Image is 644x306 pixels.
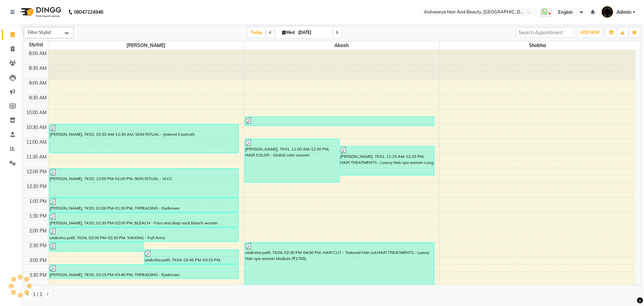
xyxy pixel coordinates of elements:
[601,6,613,18] img: Admin
[144,250,238,264] div: utakrsha patil, TK04, 02:45 PM-03:15 PM, THREADING - Eyebrows
[49,198,238,212] div: [PERSON_NAME], TK03, 01:00 PM-01:30 PM, THREADING - Eyebrows
[33,291,42,298] span: 1 / 1
[28,272,48,279] div: 3:30 PM
[25,109,48,116] div: 10:00 AM
[245,139,339,182] div: [PERSON_NAME], TK01, 11:00 AM-12:30 PM, HAIR COLOR - Global color women
[49,228,238,242] div: utakrsha patil, TK04, 02:00 PM-02:30 PM, WAXING - Full Arms
[28,65,48,72] div: 8:30 AM
[248,27,265,38] span: Today
[49,213,238,227] div: [PERSON_NAME], TK03, 01:30 PM-02:00 PM, BLEACH - Face and deep nack bleach women
[245,243,434,286] div: utakrsha patil, TK04, 02:30 PM-04:00 PM, HAIR CUT - Textured Hair cut,HAIR TREATMENTS - Luxury Ha...
[25,154,48,161] div: 11:30 AM
[440,41,635,50] span: Shobha
[28,198,48,205] div: 1:00 PM
[28,94,48,101] div: 9:30 AM
[28,50,48,57] div: 8:00 AM
[49,265,238,278] div: [PERSON_NAME], TK05, 03:15 PM-03:45 PM, THREADING - Eyebrows
[28,257,48,264] div: 3:00 PM
[28,213,48,220] div: 1:30 PM
[74,3,103,21] b: 08047224946
[28,30,51,35] span: Filter Stylist
[49,169,238,197] div: [PERSON_NAME], TK03, 12:00 PM-01:00 PM, SKIN RITUAL - VLCC
[578,28,601,37] button: ADD NEW
[580,30,600,35] span: ADD NEW
[28,80,48,87] div: 9:00 AM
[245,117,434,126] div: [PERSON_NAME], TK02, 10:15 AM-10:35 AM, SHAMPOO - [PERSON_NAME] and Conditioner women
[616,9,631,16] span: Admin
[49,243,144,251] div: utakrsha patil, TK04, 02:30 PM-02:50 PM, WAXING - Under Arms
[516,27,574,38] input: Search Appointment
[296,28,330,38] input: 2025-09-03
[25,124,48,131] div: 10:30 AM
[28,227,48,234] div: 2:00 PM
[25,168,48,175] div: 12:00 PM
[49,124,238,153] div: [PERSON_NAME], TK02, 10:30 AM-11:30 AM, SKIN RITUAL - Jeannot Ceuticals
[244,41,439,50] span: Akash
[25,183,48,190] div: 12:30 PM
[17,3,63,21] img: logo
[340,146,434,175] div: [PERSON_NAME], TK01, 11:15 AM-12:15 PM, HAIR TREATMENTS - Luxury Hair spa women Long
[25,139,48,146] div: 11:00 AM
[24,41,48,48] div: Stylist
[48,41,244,50] span: [PERSON_NAME]
[28,242,48,249] div: 2:30 PM
[280,30,296,35] span: Wed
